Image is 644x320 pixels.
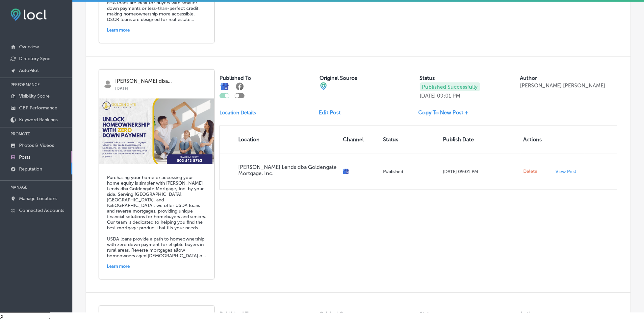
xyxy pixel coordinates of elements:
[19,143,54,148] p: Photos & Videos
[420,82,480,91] p: Published Successfully
[220,126,340,153] th: Location
[219,110,256,116] p: Location Details
[441,126,521,153] th: Publish Date
[19,154,30,160] p: Posts
[380,126,441,153] th: Status
[19,44,39,50] p: Overview
[19,196,57,201] p: Manage Locations
[555,169,576,174] p: View Post
[443,169,518,174] p: [DATE] 09:01 PM
[19,117,58,123] p: Keyword Rankings
[99,99,214,164] img: 9e3e821f-b734-40cb-a2ff-ebf4ba607ee8fha-loans-columbia-sc-best-mortgage-rates-goldengate2.png
[520,311,537,317] label: Author
[19,68,39,73] p: AutoPilot
[437,93,461,99] p: 09:01 PM
[115,78,210,84] p: [PERSON_NAME] dba...
[555,169,582,174] a: View Post
[104,80,112,88] img: logo
[107,175,206,259] h5: Purchasing your home or accessing your home equity is simpler with [PERSON_NAME] Lends dba Golden...
[320,75,357,81] label: Original Source
[521,126,553,153] th: Actions
[219,311,251,317] label: Published To
[320,311,357,317] label: Original Source
[520,82,605,89] p: [PERSON_NAME] [PERSON_NAME]
[520,75,537,81] label: Author
[219,75,251,81] label: Published To
[319,109,346,116] a: Edit Post
[383,169,438,174] p: Published
[419,109,474,116] a: Copy To New Post +
[19,105,57,111] p: GBP Performance
[420,311,435,317] label: Status
[340,126,380,153] th: Channel
[238,164,338,176] p: [PERSON_NAME] Lends dba Goldengate Mortgage, Inc.
[19,166,42,172] p: Reputation
[115,84,210,91] p: [DATE]
[320,82,327,90] img: cba84b02adce74ede1fb4a8549a95eca.png
[19,93,50,99] p: Visibility Score
[523,169,537,174] span: Delete
[420,93,436,99] p: [DATE]
[19,56,50,61] p: Directory Sync
[11,9,47,21] img: fda3e92497d09a02dc62c9cd864e3231.png
[19,208,64,213] p: Connected Accounts
[420,75,435,81] label: Status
